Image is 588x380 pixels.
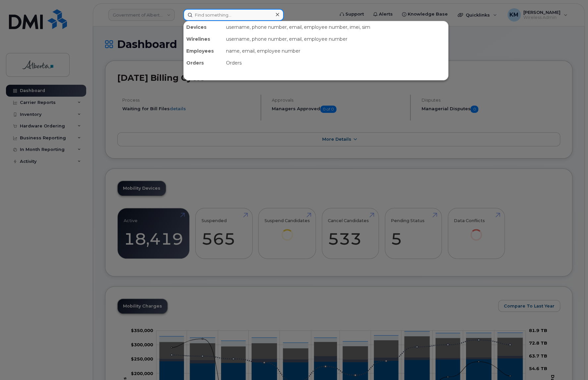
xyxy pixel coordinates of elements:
div: username, phone number, email, employee number, imei, sim [223,21,448,33]
div: Devices [184,21,223,33]
div: username, phone number, email, employee number [223,33,448,45]
div: Employees [184,45,223,57]
div: Wirelines [184,33,223,45]
div: Orders [223,57,448,69]
div: name, email, employee number [223,45,448,57]
div: Orders [184,57,223,69]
